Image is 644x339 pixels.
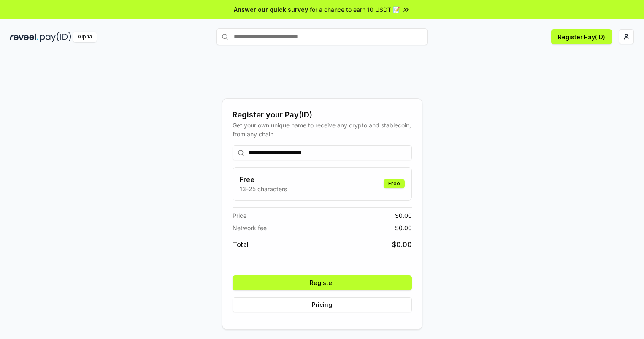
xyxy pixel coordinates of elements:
[551,29,612,44] button: Register Pay(ID)
[233,211,246,220] span: Price
[233,239,249,250] span: Total
[233,297,412,312] button: Pricing
[233,275,412,290] button: Register
[395,211,412,220] span: $ 0.00
[233,223,267,232] span: Network fee
[73,32,97,42] div: Alpha
[40,32,71,42] img: pay_id
[395,223,412,232] span: $ 0.00
[10,32,38,42] img: reveel_dark
[234,5,308,14] span: Answer our quick survey
[233,109,412,121] div: Register your Pay(ID)
[233,121,412,138] div: Get your own unique name to receive any crypto and stablecoin, from any chain
[310,5,400,14] span: for a chance to earn 10 USDT 📝
[392,239,412,250] span: $ 0.00
[240,174,287,184] h3: Free
[240,184,287,193] p: 13-25 characters
[384,179,405,188] div: Free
